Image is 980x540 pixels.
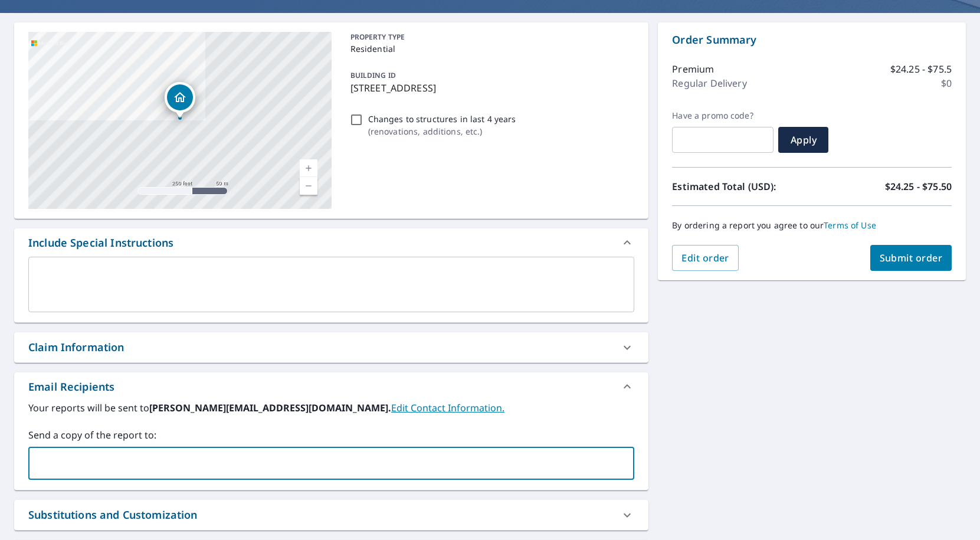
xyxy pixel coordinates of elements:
div: Include Special Instructions [14,228,648,257]
label: Send a copy of the report to: [28,428,634,442]
p: PROPERTY TYPE [350,32,630,42]
div: Claim Information [14,332,648,362]
a: EditContactInfo [391,401,504,414]
a: Current Level 17, Zoom Out [300,177,317,195]
p: Residential [350,42,630,55]
p: Regular Delivery [672,76,746,90]
label: Have a promo code? [672,110,773,121]
p: Estimated Total (USD): [672,179,812,194]
label: Your reports will be sent to [28,401,634,415]
button: Submit order [870,245,952,271]
p: By ordering a report you agree to our [672,220,952,231]
b: [PERSON_NAME][EMAIL_ADDRESS][DOMAIN_NAME]. [149,401,391,414]
span: Apply [788,133,819,146]
p: Order Summary [672,32,952,48]
button: Apply [778,127,828,153]
p: ( renovations, additions, etc. ) [368,125,516,138]
button: Edit order [672,245,739,271]
p: $24.25 - $75.5 [890,62,952,76]
p: Premium [672,62,714,76]
div: Substitutions and Customization [28,507,198,523]
p: BUILDING ID [350,70,396,80]
p: [STREET_ADDRESS] [350,81,630,95]
div: Include Special Instructions [28,235,173,251]
div: Substitutions and Customization [14,500,648,530]
span: Submit order [880,251,943,264]
a: Current Level 17, Zoom In [300,159,317,177]
div: Email Recipients [14,372,648,401]
p: Changes to structures in last 4 years [368,113,516,125]
div: Claim Information [28,339,124,355]
p: $0 [941,76,952,90]
div: Email Recipients [28,379,114,395]
div: Dropped pin, building 1, Residential property, 3922 Heathcote Rd Wayzata, MN 55391 [165,82,195,119]
span: Edit order [681,251,729,264]
a: Terms of Use [824,220,876,231]
p: $24.25 - $75.50 [885,179,952,194]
